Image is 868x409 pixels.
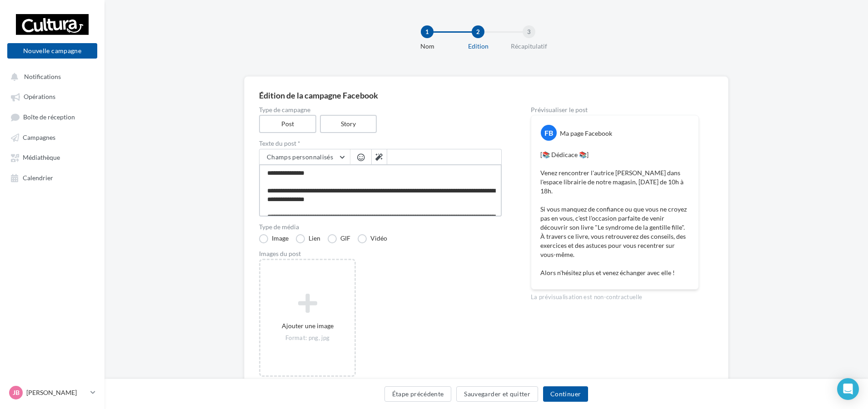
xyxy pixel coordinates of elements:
button: Continuer [543,386,588,402]
span: Campagnes [23,133,55,141]
div: Récapitulatif [500,42,558,51]
div: Ma page Facebook [560,129,612,138]
p: [PERSON_NAME] [26,388,87,397]
button: Champs personnalisés [259,149,350,165]
div: FB [541,125,557,141]
a: Médiathèque [5,149,99,165]
span: Notifications [24,73,61,80]
label: Type de média [259,224,502,230]
label: Type de campagne [259,107,502,113]
p: [📚 Dédicace 📚] Venez rencontrer l'autrice [PERSON_NAME] dans l'espace librairie de notre magasin,... [540,150,689,277]
span: Champs personnalisés [267,153,333,161]
button: Sauvegarder et quitter [456,386,538,402]
div: La prévisualisation est non-contractuelle [531,290,699,301]
div: 1 [421,25,434,38]
button: Notifications [5,68,95,84]
span: Opérations [24,93,55,101]
a: Calendrier [5,169,99,186]
a: JB [PERSON_NAME] [7,384,97,401]
span: Boîte de réception [23,113,75,121]
a: Campagnes [5,129,99,145]
div: Édition de la campagne Facebook [259,91,713,99]
div: Nom [398,42,456,51]
div: Prévisualiser le post [531,107,699,113]
label: Texte du post * [259,140,502,147]
label: Image [259,234,289,243]
div: 3 [523,25,535,38]
a: Boîte de réception [5,108,99,125]
label: GIF [328,234,350,243]
button: Nouvelle campagne [7,43,97,59]
span: Calendrier [23,174,53,182]
label: Post [259,115,316,133]
div: 2 [472,25,484,38]
div: Images du post [259,251,502,257]
label: Lien [296,234,320,243]
button: Étape précédente [384,386,452,402]
span: Médiathèque [23,154,60,162]
label: Story [320,115,377,133]
label: Vidéo [358,234,387,243]
div: Open Intercom Messenger [837,378,859,400]
span: JB [13,388,20,397]
div: Edition [449,42,507,51]
a: Opérations [5,88,99,104]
